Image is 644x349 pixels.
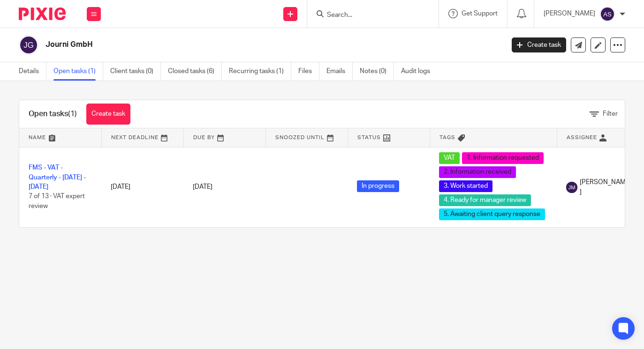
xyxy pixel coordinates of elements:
h1: Open tasks [29,109,77,119]
a: Recurring tasks (1) [229,62,291,81]
span: VAT [439,152,460,164]
span: In progress [357,180,399,192]
a: FMS - VAT - Quarterly - [DATE] - [DATE] [29,164,86,190]
a: Create task [512,37,566,52]
span: [DATE] [193,184,212,190]
span: Filter [603,111,618,117]
span: 3. Work started [439,180,492,192]
a: Files [298,62,319,81]
span: [PERSON_NAME] [580,178,629,197]
span: 4. Ready for manager review [439,194,531,206]
img: Pixie [19,7,66,20]
a: Emails [326,62,353,81]
span: 2. Information received [439,166,516,178]
a: Notes (0) [360,62,394,81]
a: Audit logs [401,62,437,81]
a: Open tasks (1) [53,62,103,81]
td: [DATE] [101,147,183,227]
img: svg%3E [19,35,38,55]
img: svg%3E [600,7,615,22]
span: Snoozed Until [275,135,325,140]
a: Details [19,62,46,81]
img: svg%3E [566,182,577,193]
span: (1) [68,110,77,118]
input: Search [326,11,410,20]
a: Closed tasks (6) [168,62,222,81]
span: 5. Awaiting client query response [439,208,545,220]
a: Create task [86,104,130,125]
span: Tags [439,135,455,140]
a: Client tasks (0) [110,62,161,81]
span: Get Support [462,10,498,17]
span: 1. Information requested [462,152,544,164]
p: [PERSON_NAME] [544,9,595,18]
span: 7 of 13 · VAT expert review [29,193,85,210]
span: Status [357,135,381,140]
h2: Journi GmbH [45,40,407,50]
